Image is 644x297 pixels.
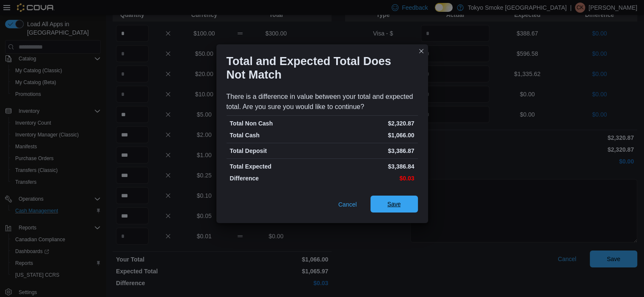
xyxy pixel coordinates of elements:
p: $3,386.87 [324,147,415,155]
p: Difference [230,174,321,183]
button: Closes this modal window [416,46,426,56]
p: Total Non Cash [230,119,321,128]
p: $3,386.84 [324,162,415,171]
p: $2,320.87 [324,119,415,128]
button: Save [370,196,418,213]
p: $1,066.00 [324,131,415,139]
p: Total Deposit [230,147,321,155]
p: $0.03 [324,174,415,183]
p: Total Cash [230,131,321,139]
p: Total Expected [230,162,321,171]
span: Cancel [338,200,357,209]
div: There is a difference in value between your total and expected total. Are you sure you would like... [227,92,418,112]
span: Save [387,200,401,208]
button: Cancel [335,196,360,213]
h1: Total and Expected Total Does Not Match [227,54,411,82]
